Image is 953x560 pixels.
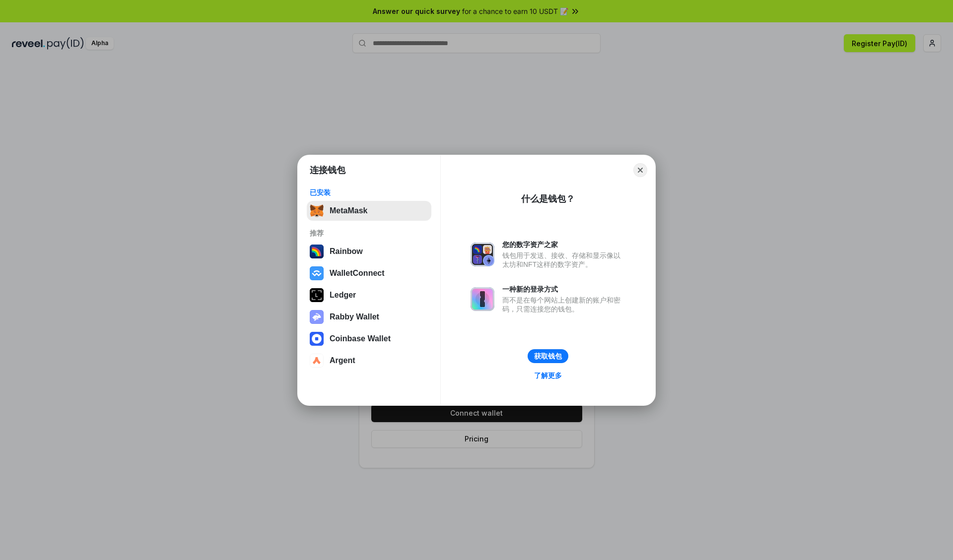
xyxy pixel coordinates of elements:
[330,312,379,321] div: Rabby Wallet
[307,242,431,261] button: Rainbow
[330,291,356,300] div: Ledger
[471,243,494,266] img: svg+xml,%3Csvg%20xmlns%3D%22http%3A%2F%2Fwww.w3.org%2F2000%2Fsvg%22%20fill%3D%22none%22%20viewBox...
[307,307,431,327] button: Rabby Wallet
[528,349,568,363] button: 获取钱包
[502,285,625,294] div: 一种新的登录方式
[310,229,428,238] div: 推荐
[330,269,385,278] div: WalletConnect
[521,193,575,205] div: 什么是钱包？
[310,188,428,197] div: 已安装
[528,369,568,382] a: 了解更多
[310,332,324,346] img: svg+xml,%3Csvg%20width%3D%2228%22%20height%3D%2228%22%20viewBox%3D%220%200%2028%2028%22%20fill%3D...
[330,247,363,256] div: Rainbow
[310,354,324,368] img: svg+xml,%3Csvg%20width%3D%2228%22%20height%3D%2228%22%20viewBox%3D%220%200%2028%2028%22%20fill%3D...
[310,204,324,218] img: svg+xml,%3Csvg%20fill%3D%22none%22%20height%3D%2233%22%20viewBox%3D%220%200%2035%2033%22%20width%...
[471,287,494,311] img: svg+xml,%3Csvg%20xmlns%3D%22http%3A%2F%2Fwww.w3.org%2F2000%2Fsvg%22%20fill%3D%22none%22%20viewBox...
[307,263,431,283] button: WalletConnect
[502,296,625,313] div: 而不是在每个网站上创建新的账户和密码，只需连接您的钱包。
[502,240,625,249] div: 您的数字资产之家
[534,352,562,361] div: 获取钱包
[307,201,431,221] button: MetaMask
[310,245,324,258] img: svg+xml,%3Csvg%20width%3D%22120%22%20height%3D%22120%22%20viewBox%3D%220%200%20120%20120%22%20fil...
[633,163,647,177] button: Close
[310,310,324,324] img: svg+xml,%3Csvg%20xmlns%3D%22http%3A%2F%2Fwww.w3.org%2F2000%2Fsvg%22%20fill%3D%22none%22%20viewBox...
[307,351,431,371] button: Argent
[534,371,562,380] div: 了解更多
[307,329,431,349] button: Coinbase Wallet
[330,356,355,365] div: Argent
[310,266,324,280] img: svg+xml,%3Csvg%20width%3D%2228%22%20height%3D%2228%22%20viewBox%3D%220%200%2028%2028%22%20fill%3D...
[502,251,625,269] div: 钱包用于发送、接收、存储和显示像以太坊和NFT这样的数字资产。
[310,288,324,302] img: svg+xml,%3Csvg%20xmlns%3D%22http%3A%2F%2Fwww.w3.org%2F2000%2Fsvg%22%20width%3D%2228%22%20height%3...
[330,206,367,215] div: MetaMask
[307,285,431,305] button: Ledger
[310,164,345,176] h1: 连接钱包
[330,334,391,343] div: Coinbase Wallet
